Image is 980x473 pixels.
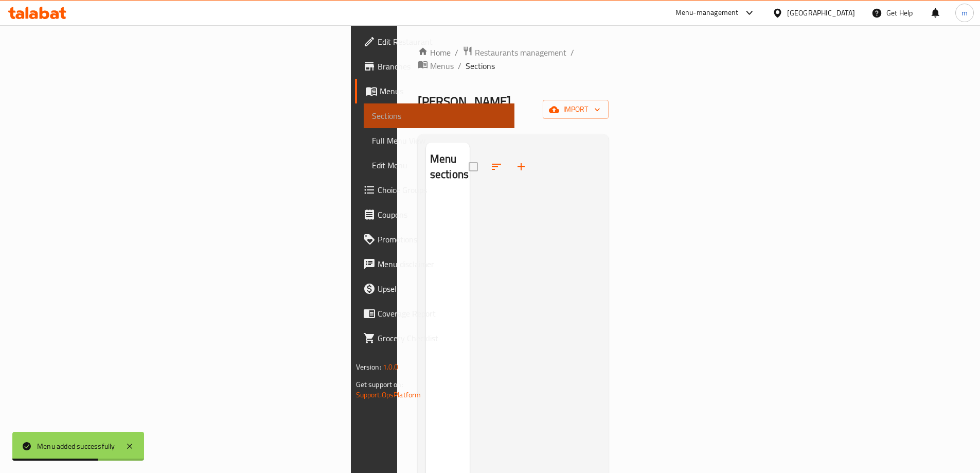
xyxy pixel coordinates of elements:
span: Version: [356,360,381,374]
span: import [551,103,600,116]
a: Promotions [355,227,514,252]
span: Coupons [378,208,506,221]
a: Menus [355,79,514,103]
a: Sections [364,103,514,128]
span: Edit Menu [372,159,506,171]
span: Coverage Report [378,307,506,320]
li: / [571,46,574,59]
a: Branches [355,54,514,79]
a: Full Menu View [364,128,514,153]
span: Grocery Checklist [378,332,506,344]
span: Branches [378,60,506,73]
span: 1.0.0 [383,360,399,374]
button: import [543,100,609,119]
div: [GEOGRAPHIC_DATA] [787,7,855,19]
a: Grocery Checklist [355,326,514,351]
a: Edit Restaurant [355,29,514,54]
span: Edit Restaurant [378,36,506,48]
a: Coverage Report [355,301,514,326]
span: Menus [380,85,506,97]
span: Sections [372,110,506,122]
span: m [961,7,968,19]
span: Restaurants management [475,46,566,59]
a: Restaurants management [462,46,566,59]
span: Choice Groups [378,184,506,196]
nav: Menu sections [426,191,470,200]
a: Upsell [355,276,514,301]
span: Get support on: [356,378,403,391]
a: Coupons [355,202,514,227]
div: Menu-management [675,7,739,19]
a: Choice Groups [355,178,514,202]
span: Menu disclaimer [378,258,506,270]
div: Menu added successfully [37,441,115,452]
a: Edit Menu [364,153,514,178]
button: Add section [509,154,533,179]
span: Upsell [378,283,506,295]
span: Promotions [378,233,506,246]
a: Menu disclaimer [355,252,514,276]
span: Full Menu View [372,134,506,147]
a: Support.OpsPlatform [356,388,421,401]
